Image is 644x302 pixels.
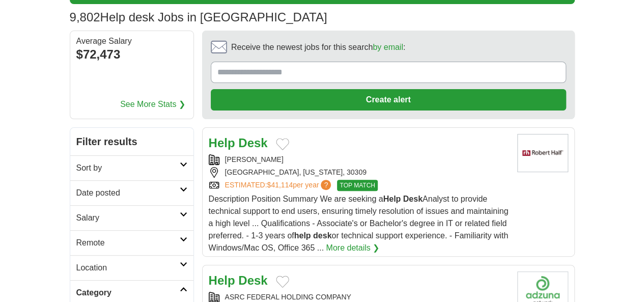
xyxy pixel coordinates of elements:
a: Help Desk [209,136,268,150]
a: Salary [70,205,193,230]
h1: Help desk Jobs in [GEOGRAPHIC_DATA] [70,10,327,24]
a: More details ❯ [326,242,379,254]
a: ESTIMATED:$41,114per year? [225,180,333,191]
a: Sort by [70,155,193,180]
h2: Location [76,262,180,274]
strong: Help [209,273,235,287]
h2: Salary [76,212,180,224]
div: $72,473 [76,45,187,64]
strong: Help [383,195,401,203]
h2: Filter results [70,128,193,155]
a: [PERSON_NAME] [225,155,284,163]
button: Add to favorite jobs [276,138,289,150]
strong: Desk [403,195,423,203]
strong: Desk [238,273,267,287]
strong: help [294,231,311,240]
span: $41,114 [267,181,293,189]
a: by email [373,43,403,51]
span: ? [321,180,331,190]
h2: Date posted [76,187,180,199]
a: Help Desk [209,273,268,287]
strong: desk [313,231,331,240]
div: Average Salary [76,37,187,45]
strong: Desk [238,136,267,150]
div: [GEOGRAPHIC_DATA], [US_STATE], 30309 [209,167,509,178]
span: Receive the newest jobs for this search : [231,41,405,53]
img: Robert Half logo [517,134,568,172]
span: TOP MATCH [337,180,377,191]
a: Remote [70,230,193,255]
button: Add to favorite jobs [276,276,289,288]
span: 9,802 [70,8,100,26]
a: Location [70,255,193,280]
h2: Category [76,287,180,299]
h2: Remote [76,237,180,249]
a: Date posted [70,180,193,205]
button: Create alert [211,89,566,111]
span: Description Position Summary We are seeking a Analyst to provide technical support to end users, ... [209,195,509,252]
h2: Sort by [76,162,180,174]
a: See More Stats ❯ [120,98,185,111]
strong: Help [209,136,235,150]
